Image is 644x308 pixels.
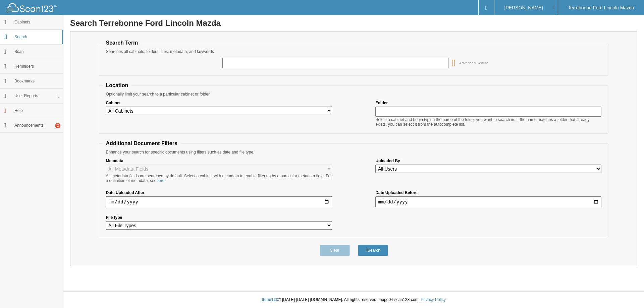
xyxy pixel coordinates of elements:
[498,6,536,10] span: [PERSON_NAME]
[70,18,637,29] h1: Search Terrebonne Ford Lincoln Mazda
[106,212,332,223] input: start
[375,205,601,211] label: Date Uploaded Before
[103,97,605,103] div: Optionally limit your search to a particular cabinet or folder
[14,19,60,25] span: Cabinets
[106,231,332,237] label: File type
[375,125,601,136] div: Select a cabinet and begin typing the name of the folder you want to search in. If the name match...
[14,123,60,128] span: Announcements
[103,52,605,58] div: Searches all cabinets, folders, files, metadata, and keywords
[106,107,332,113] label: Cabinet
[375,107,601,113] label: Folder
[55,123,60,128] div: 2
[375,170,601,176] label: Uploaded By
[7,3,57,12] img: scan123-logo-white.svg
[106,170,332,176] label: Metadata
[14,49,60,55] span: Scan
[14,108,60,114] span: Help
[14,93,55,99] span: User Reports
[358,261,388,274] button: Search
[176,192,185,198] a: here
[103,150,180,157] legend: Additional Document Filters
[320,261,350,274] button: Clear
[463,65,493,70] span: Advanced Search
[106,205,332,211] label: Date Uploaded After
[63,292,644,308] div: © [DATE]-[DATE] [DOMAIN_NAME]. All rights reserved | appg04-scan123-com |
[103,42,142,49] legend: Search Term
[258,297,274,302] span: Scan123
[106,186,332,198] div: All metadata fields are searched by default. Select a cabinet with metadata to enable filtering b...
[14,78,60,84] span: Bookmarks
[424,297,449,302] a: Privacy Policy
[14,64,60,69] span: Reminders
[103,86,131,94] legend: Location
[103,161,605,166] div: Enhance your search for specific documents using filters such as date and file type.
[562,6,634,10] span: Terrebonne Ford Lincoln Mazda
[375,212,601,223] input: end
[14,34,59,40] span: Search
